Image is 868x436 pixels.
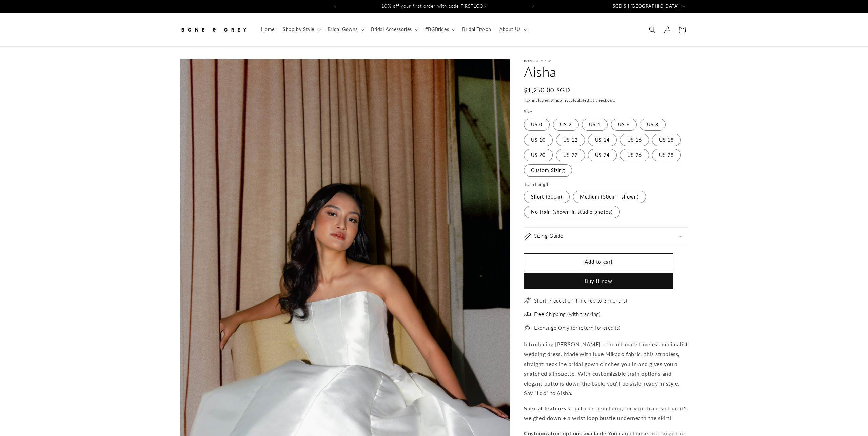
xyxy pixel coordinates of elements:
span: Bridal Try-on [462,26,491,33]
label: US 2 [553,119,579,131]
label: US 22 [556,149,585,161]
label: US 12 [556,134,585,146]
p: Bone & Grey [524,59,688,63]
span: 10% off your first order with code FIRSTLOOK [381,3,487,9]
span: Home [261,26,275,33]
span: #BGBrides [425,26,449,33]
label: US 18 [652,134,681,146]
strong: Special features: [524,405,568,411]
label: US 28 [652,149,681,161]
img: needle.png [524,297,531,304]
label: US 4 [582,119,608,131]
h1: Aisha [524,63,688,81]
label: US 14 [588,134,617,146]
label: US 16 [620,134,649,146]
label: US 0 [524,119,550,131]
label: US 20 [524,149,553,161]
label: US 6 [611,119,637,131]
button: Buy it now [524,273,673,289]
label: Short (30cm) [524,191,570,203]
legend: Size [524,109,533,116]
p: Introducing [PERSON_NAME] - the ultimate timeless minimalist wedding dress. Made with luxe Mikado... [524,339,688,398]
a: Shipping [551,98,569,103]
span: Short Production Time (up to 3 months) [534,297,627,304]
legend: Train Length [524,181,550,188]
summary: #BGBrides [421,22,458,37]
label: No train (shown in studio photos) [524,206,620,218]
span: Exchange Only (or return for credits) [534,325,620,331]
img: Bone and Grey Bridal [180,22,248,37]
span: Shop by Style [283,26,314,33]
h2: Sizing Guide [534,233,563,240]
summary: Bridal Gowns [323,22,367,37]
span: $1,250.00 SGD [524,86,570,95]
summary: About Us [495,22,530,37]
img: exchange_2.png [524,324,531,331]
label: US 24 [588,149,617,161]
summary: Sizing Guide [524,228,688,245]
label: US 10 [524,134,553,146]
div: Tax included. calculated at checkout. [524,97,688,104]
p: structured hem lining for your train so that it's weighed down + a wrist loop bustle underneath t... [524,403,688,423]
span: About Us [499,26,521,33]
a: Bridal Try-on [458,22,495,37]
summary: Shop by Style [279,22,323,37]
span: Free Shipping (with tracking) [534,311,600,318]
span: SGD $ | [GEOGRAPHIC_DATA] [613,3,679,10]
summary: Bridal Accessories [367,22,421,37]
a: Home [257,22,279,37]
label: Custom Sizing [524,164,572,177]
button: Add to cart [524,253,673,269]
span: Bridal Gowns [328,26,358,33]
label: US 26 [620,149,649,161]
label: US 8 [640,119,666,131]
summary: Search [645,22,660,37]
label: Medium (50cm - shown) [573,191,646,203]
a: Bone and Grey Bridal [177,20,250,40]
span: Bridal Accessories [371,26,412,33]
